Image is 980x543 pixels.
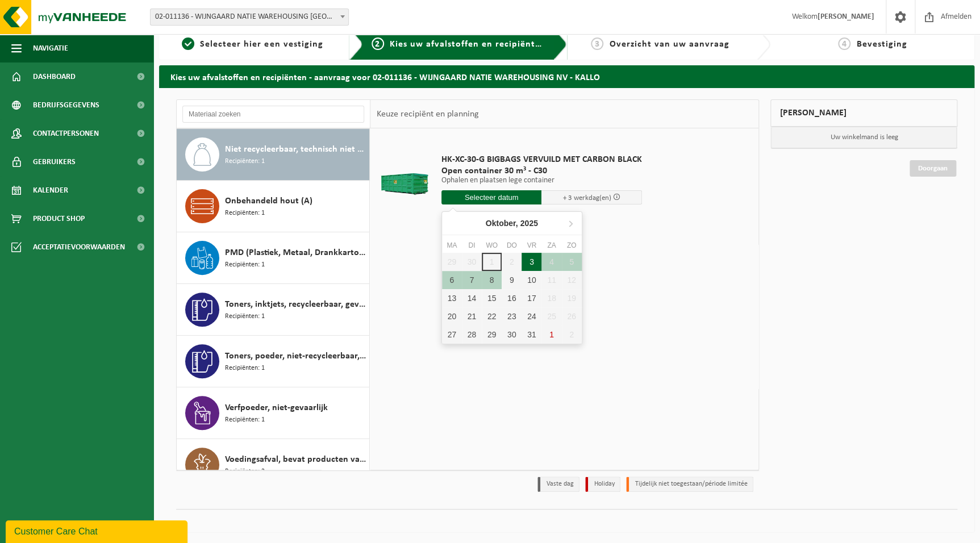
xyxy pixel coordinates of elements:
div: ma [442,240,462,251]
div: 17 [522,289,541,307]
div: 10 [522,271,541,289]
div: Oktober, [481,214,543,232]
span: Recipiënten: 1 [225,363,265,374]
strong: [PERSON_NAME] [818,12,874,21]
div: 30 [502,325,522,344]
div: 29 [482,325,502,344]
span: Acceptatievoorwaarden [33,233,125,261]
i: 2025 [520,219,538,227]
li: Tijdelijk niet toegestaan/période limitée [626,477,753,492]
span: Open container 30 m³ - C30 [441,165,642,177]
div: 16 [502,289,522,307]
span: Onbehandeld hout (A) [225,194,312,208]
span: Recipiënten: 1 [225,156,265,167]
div: 27 [442,325,462,344]
span: Gebruikers [33,148,76,176]
button: Voedingsafval, bevat producten van dierlijke oorsprong, onverpakt, categorie 3 Recipiënten: 2 [177,439,370,490]
span: 2 [372,37,384,50]
span: Recipiënten: 1 [225,260,265,270]
span: PMD (Plastiek, Metaal, Drankkartons) (bedrijven) [225,246,366,260]
button: PMD (Plastiek, Metaal, Drankkartons) (bedrijven) Recipiënten: 1 [177,232,370,284]
div: vr [522,240,541,251]
span: Recipiënten: 2 [225,466,265,477]
span: Toners, inktjets, recycleerbaar, gevaarlijk [225,298,366,311]
div: zo [562,240,582,251]
div: 23 [502,307,522,325]
div: 9 [502,271,522,289]
span: Bevestiging [856,40,907,49]
span: 02-011136 - WIJNGAARD NATIE WAREHOUSING NV - KALLO [150,9,349,26]
span: Contactpersonen [33,119,99,148]
li: Vaste dag [537,477,579,492]
div: do [502,240,522,251]
span: 02-011136 - WIJNGAARD NATIE WAREHOUSING NV - KALLO [151,9,348,25]
span: Selecteer hier een vestiging [200,40,323,49]
div: za [541,240,561,251]
p: Uw winkelmand is leeg [771,127,957,148]
span: + 3 werkdag(en) [563,194,611,202]
h2: Kies uw afvalstoffen en recipiënten - aanvraag voor 02-011136 - WIJNGAARD NATIE WAREHOUSING NV - ... [159,65,974,87]
div: 3 [522,253,541,271]
button: Niet recycleerbaar, technisch niet verbrandbaar afval (brandbaar) Recipiënten: 1 [177,129,370,181]
div: 8 [482,271,502,289]
span: Dashboard [33,62,76,91]
div: 28 [462,325,482,344]
iframe: chat widget [6,518,190,543]
span: Kalender [33,176,68,204]
span: HK-XC-30-G BIGBAGS VERVUILD MET CARBON BLACK [441,154,642,165]
span: Voedingsafval, bevat producten van dierlijke oorsprong, onverpakt, categorie 3 [225,453,366,466]
div: 7 [462,271,482,289]
div: 24 [522,307,541,325]
div: 6 [442,271,462,289]
div: Keuze recipiënt en planning [370,100,484,128]
li: Holiday [585,477,620,492]
span: Overzicht van uw aanvraag [609,40,729,49]
span: Recipiënten: 1 [225,415,265,425]
input: Materiaal zoeken [182,106,364,123]
span: 4 [838,37,850,50]
div: 20 [442,307,462,325]
p: Ophalen en plaatsen lege container [441,177,642,185]
a: Doorgaan [910,160,956,177]
span: Product Shop [33,204,85,233]
span: Toners, poeder, niet-recycleerbaar, niet gevaarlijk [225,349,366,363]
div: di [462,240,482,251]
div: 22 [482,307,502,325]
a: 1Selecteer hier een vestiging [165,37,340,51]
button: Onbehandeld hout (A) Recipiënten: 1 [177,181,370,232]
div: 13 [442,289,462,307]
div: [PERSON_NAME] [770,99,957,127]
span: Bedrijfsgegevens [33,91,99,119]
div: 14 [462,289,482,307]
button: Toners, poeder, niet-recycleerbaar, niet gevaarlijk Recipiënten: 1 [177,336,370,387]
span: Verfpoeder, niet-gevaarlijk [225,401,328,415]
div: 31 [522,325,541,344]
span: Niet recycleerbaar, technisch niet verbrandbaar afval (brandbaar) [225,143,366,156]
div: wo [482,240,502,251]
input: Selecteer datum [441,190,542,204]
span: Recipiënten: 1 [225,208,265,219]
button: Toners, inktjets, recycleerbaar, gevaarlijk Recipiënten: 1 [177,284,370,336]
span: 1 [182,37,194,50]
span: 3 [591,37,603,50]
span: Kies uw afvalstoffen en recipiënten [390,40,546,49]
div: 21 [462,307,482,325]
span: Navigatie [33,34,68,62]
button: Verfpoeder, niet-gevaarlijk Recipiënten: 1 [177,387,370,439]
div: 15 [482,289,502,307]
span: Recipiënten: 1 [225,311,265,322]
